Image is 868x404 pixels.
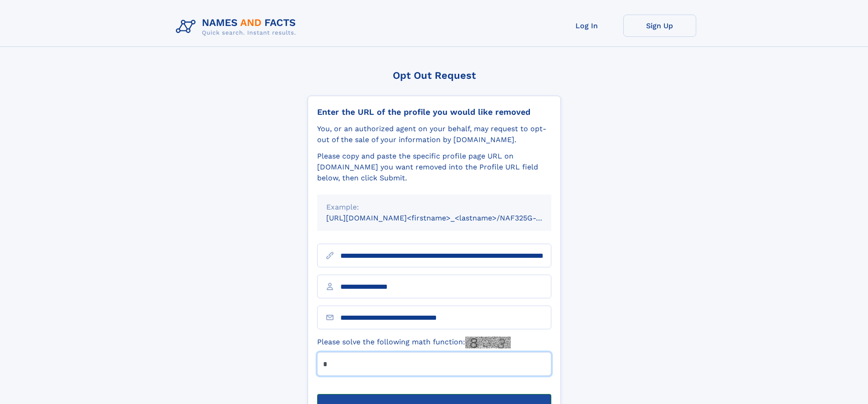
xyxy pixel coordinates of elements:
[317,151,551,184] div: Please copy and paste the specific profile page URL on [DOMAIN_NAME] you want removed into the Pr...
[317,107,551,117] div: Enter the URL of the profile you would like removed
[172,15,303,39] img: Logo Names and Facts
[550,15,623,37] a: Log In
[326,214,569,222] small: [URL][DOMAIN_NAME]<firstname>_<lastname>/NAF325G-xxxxxxxx
[326,202,542,213] div: Example:
[317,123,551,145] div: You, or an authorized agent on your behalf, may request to opt-out of the sale of your informatio...
[317,337,511,348] label: Please solve the following math function:
[308,70,561,81] div: Opt Out Request
[623,15,696,37] a: Sign Up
